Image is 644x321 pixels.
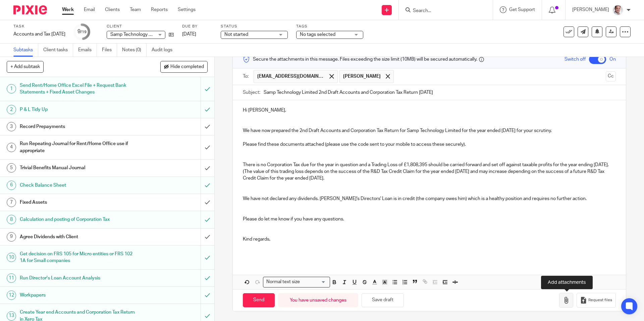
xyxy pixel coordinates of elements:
h1: Record Prepayments [20,122,136,132]
a: Settings [178,6,196,13]
div: 10 [7,253,16,262]
div: 1 [7,84,16,93]
div: 8 [7,215,16,224]
h1: Check Balance Sheet [20,180,136,190]
div: You have unsaved changes [278,293,358,308]
p: We have not declared any dividends. [PERSON_NAME]'s Directors' Loan is in credit (the company owe... [243,195,615,202]
div: 13 [7,311,16,321]
input: Send [243,293,275,308]
label: Subject: [243,89,260,96]
span: [DATE] [182,32,196,37]
div: 6 [7,181,16,190]
h1: Trivial Benefits Manual Journal [20,163,136,173]
a: Audit logs [152,44,177,57]
h1: Workpapers [20,290,136,300]
img: Munro%20Partners-3202.jpg [612,5,623,15]
p: [PERSON_NAME] [572,6,609,13]
button: Hide completed [160,61,208,72]
span: Hide completed [170,64,204,70]
div: Accounts and Tax [DATE] [13,31,65,38]
p: We have now prepared the 2nd Draft Accounts and Corporation Tax Return for Samp Technology Limite... [243,127,615,134]
div: Search for option [263,277,330,287]
button: Save draft [362,293,404,308]
h1: Run Director's Loan Account Analysis [20,273,136,283]
p: Kind regards, [243,236,615,243]
a: Work [62,6,74,13]
h1: Calculation and posting of Corporation Tax [20,214,136,224]
input: Search for option [302,278,326,285]
label: Task [13,24,65,29]
span: Normal text size [265,278,301,285]
input: Search [412,8,473,14]
span: No tags selected [300,32,335,37]
a: Email [84,6,95,13]
div: 7 [7,198,16,207]
h1: Fixed Assets [20,197,136,207]
div: 12 [7,291,16,300]
div: 3 [7,122,16,131]
div: 5 [7,163,16,173]
h1: P & L Tidy Up [20,105,136,115]
small: /19 [80,30,87,34]
span: Get Support [509,7,535,12]
a: Subtasks [13,44,38,57]
p: Please do let me know if you have any questions. [243,216,615,222]
a: Files [102,44,117,57]
p: There is no Corporation Tax due for the year in question and a Trading Loss of £1,808,395 should ... [243,162,615,182]
button: Request files [577,293,615,308]
p: Hi [PERSON_NAME], [243,107,615,114]
button: Cc [606,71,616,81]
a: Team [130,6,141,13]
span: Secure the attachments in this message. Files exceeding the size limit (10MB) will be secured aut... [253,56,477,63]
label: Due by [182,24,212,29]
label: Tags [296,24,363,29]
a: Notes (0) [122,44,147,57]
a: Emails [78,44,97,57]
h1: Send Rent/Home Office Excel File + Request Bank Statements + Fixed Asset Changes [20,80,136,98]
span: Switch off [565,56,586,63]
h1: Get decision on FRS 105 for Micro entities or FRS 102 1A for Small companies [20,249,136,266]
h1: Agree Dividends with Client [20,232,136,242]
button: + Add subtask [7,61,44,72]
span: [PERSON_NAME] [343,73,381,80]
div: 4 [7,143,16,152]
div: 9 [77,28,87,36]
a: Client tasks [43,44,73,57]
div: 9 [7,232,16,242]
div: Accounts and Tax 28 Feb 2025 [13,31,65,38]
span: [EMAIL_ADDRESS][DOMAIN_NAME] [257,73,324,80]
span: Not started [224,32,248,37]
a: Reports [151,6,168,13]
a: Clients [105,6,120,13]
span: Samp Technology Limited [110,32,164,37]
p: Please find these documents attached (please use the code sent to your mobile to access these sec... [243,141,615,148]
span: Request files [588,298,612,303]
label: Client [107,24,174,29]
img: Pixie [13,5,47,14]
span: On [609,56,616,63]
h1: Run Repeating Journal for Rent/Home Office use if appropriate [20,139,136,156]
label: Status [221,24,288,29]
label: To: [243,73,250,80]
div: 2 [7,105,16,114]
div: 11 [7,273,16,283]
